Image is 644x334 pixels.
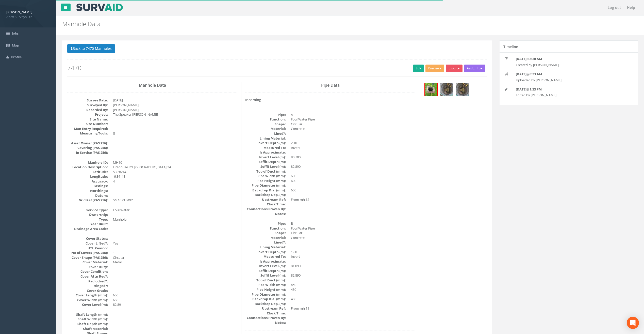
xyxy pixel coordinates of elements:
[113,103,237,108] dd: [PERSON_NAME]
[516,87,526,92] strong: [DATE]
[11,55,22,59] span: Profile
[245,240,286,245] dt: Lined?:
[113,255,237,260] dd: Circular
[113,165,237,170] dd: Firehouse Rd, [GEOGRAPHIC_DATA] 24
[516,93,621,98] p: Edited by [PERSON_NAME]
[67,126,108,131] dt: Man Entry Required:
[67,265,108,269] dt: Cover Duty:
[245,197,286,202] dt: Upstream Ref:
[464,65,485,72] button: Assign To
[67,317,108,322] dt: Shaft Width (mm):
[291,178,415,183] dd: 600
[291,306,415,311] dd: From mh 11
[291,122,415,127] dd: Circular
[67,160,108,165] dt: Manhole ID:
[446,65,463,72] button: Export
[245,202,286,207] dt: Clock Time:
[291,273,415,278] dd: 82.890
[245,259,286,264] dt: Is Approximate:
[12,31,19,36] span: Jobs
[245,136,286,141] dt: Lining Material:
[245,169,286,174] dt: Top of Duct (mm):
[291,264,415,268] dd: 81.090
[67,226,108,231] dt: Drainage Area Code:
[291,287,415,292] dd: 450
[503,45,518,49] h5: Timeline
[516,63,621,67] p: Created by [PERSON_NAME]
[67,108,108,112] dt: Recorded By:
[245,278,286,283] dt: Top of Duct (mm):
[67,98,108,103] dt: Survey Date:
[67,246,108,251] dt: UTL Reason:
[291,221,415,226] dd: B
[113,302,237,307] dd: 82.89
[67,293,108,298] dt: Cover Length (mm):
[113,170,237,174] dd: 53.28214
[113,198,237,203] dd: SG 1073 8492
[67,150,108,155] dt: In Service (PAS 256):
[516,72,621,77] p: @
[245,221,286,226] dt: Pipe:
[516,78,621,83] p: Uploaded by [PERSON_NAME]
[245,188,286,193] dt: Backdrop Dia. (mm):
[245,273,286,278] dt: Soffit Level (m):
[67,222,108,226] dt: Year Built:
[67,288,108,293] dt: Cover Grade:
[516,56,526,61] strong: [DATE]
[245,150,286,155] dt: Is Approximate:
[245,98,415,102] h4: Incoming
[67,322,108,326] dt: Shaft Depth (mm):
[113,298,237,302] dd: 650
[67,198,108,203] dt: Grid Ref (PAS 256):
[245,311,286,316] dt: Clock Time:
[291,141,415,145] dd: 2.10
[245,287,286,292] dt: Pipe Height (mm):
[67,250,108,255] dt: No of Covers (PAS 256):
[530,87,542,92] strong: 1:33 PM
[245,306,286,311] dt: Upstream Ref:
[516,87,621,92] p: @
[291,197,415,202] dd: From mh 12
[62,21,540,27] h2: Manhole Data
[67,170,108,174] dt: Latitude:
[245,126,286,131] dt: Material:
[67,65,487,71] h2: 7470
[67,188,108,193] dt: Northings:
[413,65,424,72] a: Edit
[245,141,286,145] dt: Invert Depth (m):
[67,312,108,317] dt: Shaft Length (mm):
[67,269,108,274] dt: Cover Condition:
[245,301,286,306] dt: Backdrop Dep. (m):
[67,302,108,307] dt: Cover Level (m):
[516,56,621,61] p: @
[245,226,286,231] dt: Function:
[245,174,286,178] dt: Pipe Width (mm):
[245,254,286,259] dt: Measured To:
[6,8,49,19] a: [PERSON_NAME] Apex Surveys Ltd
[245,159,286,164] dt: Soffit Depth (m):
[245,282,286,287] dt: Pipe Width (mm):
[245,245,286,250] dt: Lining Material:
[113,217,237,222] dd: Manhole
[291,188,415,193] dd: 600
[245,122,286,127] dt: Shape:
[245,207,286,211] dt: Connections Proven By:
[113,250,237,255] dd: 1
[291,254,415,259] dd: Invert
[113,108,237,112] dd: [PERSON_NAME]
[67,298,108,302] dt: Cover Width (mm):
[67,212,108,217] dt: Ownership:
[245,83,415,88] h3: Pipe Data
[67,145,108,150] dt: Covering (PAS 256):
[245,183,286,188] dt: Pipe Diameter (mm):
[245,117,286,122] dt: Function:
[291,112,415,117] dd: A
[291,226,415,231] dd: Foul Water Pipe
[113,208,237,212] dd: Foul Water
[530,72,542,76] strong: 8:23 AM
[245,297,286,301] dt: Backdrop Dia. (mm):
[67,179,108,184] dt: Accuracy:
[67,83,237,88] h3: Manhole Data
[291,235,415,240] dd: Concrete
[291,174,415,178] dd: 600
